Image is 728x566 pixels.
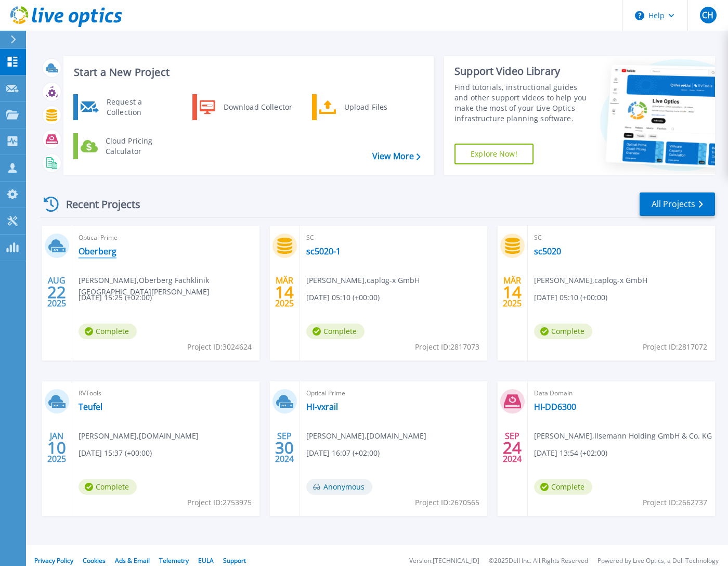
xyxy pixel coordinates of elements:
span: Project ID: 2662737 [643,497,707,508]
span: [DATE] 05:10 (+00:00) [306,292,380,303]
a: All Projects [640,192,715,216]
a: Privacy Policy [34,556,73,565]
a: sc5020-1 [306,246,341,256]
div: AUG 2025 [47,273,67,311]
a: Teufel [79,402,102,412]
span: [PERSON_NAME] , caplog-x GmbH [534,275,647,286]
a: View More [372,151,421,161]
div: Support Video Library [454,65,590,78]
span: 30 [275,443,294,452]
a: Telemetry [159,556,189,565]
a: Request a Collection [73,94,180,120]
span: [PERSON_NAME] , [DOMAIN_NAME] [306,430,426,442]
span: Optical Prime [79,232,253,243]
span: [DATE] 13:54 (+02:00) [534,447,607,459]
div: Recent Projects [40,191,154,217]
span: 14 [503,288,522,297]
div: Cloud Pricing Calculator [100,136,177,157]
span: Project ID: 2670565 [415,497,479,508]
span: CH [702,11,713,19]
a: Download Collector [192,94,299,120]
span: 22 [47,288,66,297]
span: SC [306,232,481,243]
a: sc5020 [534,246,561,256]
a: Ads & Email [115,556,150,565]
span: Project ID: 2817073 [415,341,479,353]
a: Upload Files [312,94,419,120]
span: [PERSON_NAME] , caplog-x GmbH [306,275,420,286]
a: HI-DD6300 [534,402,576,412]
div: MÄR 2025 [502,273,522,311]
a: EULA [198,556,214,565]
span: Data Domain [534,388,709,399]
a: Oberberg [79,246,116,256]
a: HI-vxrail [306,402,338,412]
span: 24 [503,443,522,452]
span: [PERSON_NAME] , Oberberg Fachklinik [GEOGRAPHIC_DATA][PERSON_NAME] [79,275,259,298]
span: [PERSON_NAME] , Ilsemann Holding GmbH & Co. KG [534,430,712,442]
div: Request a Collection [101,97,177,118]
span: RVTools [79,388,253,399]
span: Complete [534,479,592,495]
div: Upload Files [339,97,416,118]
span: Project ID: 3024624 [187,341,252,353]
div: MÄR 2025 [275,273,294,311]
a: Cookies [83,556,106,565]
a: Support [223,556,246,565]
span: Project ID: 2817072 [643,341,707,353]
span: Complete [79,324,137,339]
div: SEP 2024 [275,429,294,467]
span: [DATE] 05:10 (+00:00) [534,292,607,303]
div: Find tutorials, instructional guides and other support videos to help you make the most of your L... [454,82,590,124]
span: Project ID: 2753975 [187,497,252,508]
h3: Start a New Project [74,67,420,78]
a: Cloud Pricing Calculator [73,133,180,159]
span: [PERSON_NAME] , [DOMAIN_NAME] [79,430,199,442]
span: Anonymous [306,479,372,495]
span: [DATE] 15:37 (+00:00) [79,447,152,459]
span: Complete [79,479,137,495]
div: JAN 2025 [47,429,67,467]
span: Complete [534,324,592,339]
a: Explore Now! [454,144,534,164]
li: © 2025 Dell Inc. All Rights Reserved [489,558,588,564]
span: [DATE] 16:07 (+02:00) [306,447,380,459]
span: Complete [306,324,365,339]
span: SC [534,232,709,243]
span: 14 [275,288,294,297]
span: [DATE] 15:25 (+02:00) [79,292,152,303]
li: Powered by Live Optics, a Dell Technology [597,558,719,564]
li: Version: [TECHNICAL_ID] [409,558,479,564]
span: 10 [47,443,66,452]
div: Download Collector [218,97,297,118]
span: Optical Prime [306,388,481,399]
div: SEP 2024 [502,429,522,467]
